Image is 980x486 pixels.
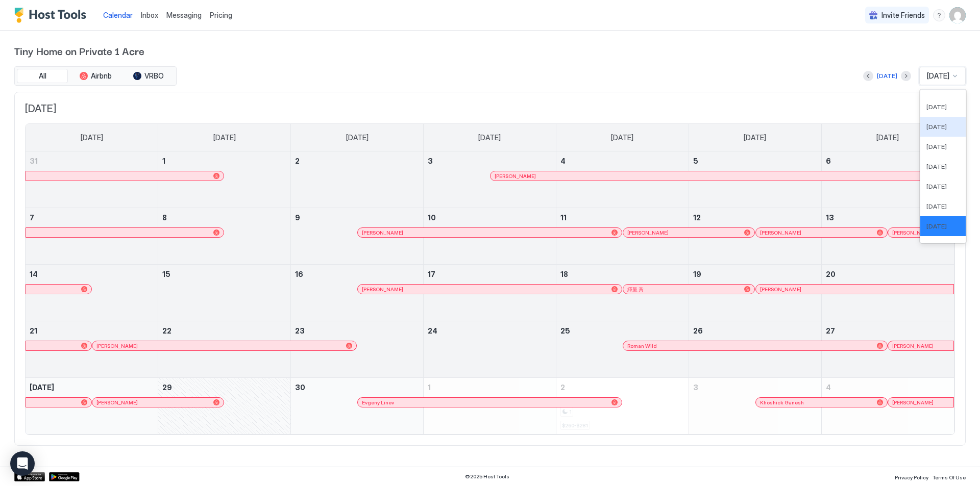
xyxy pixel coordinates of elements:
td: October 1, 2025 [424,378,556,434]
a: Terms Of Use [933,471,966,482]
span: Calendar [103,11,133,19]
span: [DATE] [926,163,947,170]
span: 2 [560,383,565,392]
a: Friday [733,124,776,151]
span: [DATE] [926,242,947,250]
span: 1 [162,157,165,165]
td: September 26, 2025 [689,321,821,378]
td: September 2, 2025 [291,151,424,208]
a: September 24, 2025 [424,321,556,340]
td: September 7, 2025 [26,208,158,265]
a: October 3, 2025 [689,378,821,397]
button: VRBO [123,69,174,83]
a: September 16, 2025 [291,265,423,284]
span: [PERSON_NAME] [760,286,801,293]
a: August 31, 2025 [26,151,158,170]
td: September 4, 2025 [556,151,689,208]
a: September 1, 2025 [158,151,290,170]
span: 6 [826,157,831,165]
span: 4 [560,157,566,165]
td: September 12, 2025 [689,208,821,265]
td: August 31, 2025 [26,151,158,208]
span: 19 [693,270,701,278]
span: 29 [162,383,172,392]
span: Khoshick Ganesh [760,399,804,406]
button: Previous month [863,71,873,81]
span: [DATE] [927,71,949,81]
a: September 12, 2025 [689,208,821,227]
td: September 22, 2025 [158,321,291,378]
td: September 14, 2025 [26,265,158,321]
td: September 25, 2025 [556,321,689,378]
div: 繹呈 黃 [627,286,750,293]
span: 25 [560,326,570,335]
a: Host Tools Logo [14,8,91,23]
span: 3 [428,157,433,165]
a: October 1, 2025 [424,378,556,397]
span: 8 [162,213,167,222]
span: [DATE] [611,133,633,142]
button: Next month [901,71,911,81]
td: October 3, 2025 [689,378,821,434]
a: September 28, 2025 [26,378,158,397]
div: menu [933,9,945,21]
button: Airbnb [70,69,121,83]
a: September 25, 2025 [556,321,689,340]
span: 21 [30,326,37,335]
span: 27 [826,326,835,335]
a: September 23, 2025 [291,321,423,340]
span: Tiny Home on Private 1 Acre [14,43,966,58]
div: [PERSON_NAME] [627,229,750,236]
div: User profile [949,7,966,23]
a: Thursday [601,124,644,151]
span: [PERSON_NAME] [362,286,403,293]
td: September 9, 2025 [291,208,424,265]
a: September 29, 2025 [158,378,290,397]
a: October 2, 2025 [556,378,689,397]
a: September 2, 2025 [291,151,423,170]
span: 13 [826,213,834,222]
span: [DATE] [926,103,947,111]
a: Sunday [70,124,113,151]
a: September 20, 2025 [822,265,954,284]
span: 22 [162,326,171,335]
td: September 15, 2025 [158,265,291,321]
a: September 26, 2025 [689,321,821,340]
div: [PERSON_NAME] [892,399,949,406]
span: VRBO [144,71,164,81]
span: [PERSON_NAME] [362,229,403,236]
span: 9 [295,213,300,222]
a: App Store [14,472,45,481]
span: 12 [693,213,701,222]
td: September 30, 2025 [291,378,424,434]
a: September 7, 2025 [26,208,158,227]
div: [PERSON_NAME] [892,343,949,349]
a: Privacy Policy [895,471,928,482]
a: September 15, 2025 [158,265,290,284]
span: 14 [30,270,38,278]
div: [PERSON_NAME] [760,229,884,236]
td: October 2, 2025 [556,378,689,434]
span: Messaging [166,11,202,19]
span: [DATE] [926,123,947,131]
span: [PERSON_NAME] [892,229,934,236]
a: Tuesday [336,124,379,151]
a: September 21, 2025 [26,321,158,340]
a: September 18, 2025 [556,265,689,284]
td: September 19, 2025 [689,265,821,321]
td: September 1, 2025 [158,151,291,208]
span: [DATE] [81,133,103,142]
a: September 6, 2025 [822,151,954,170]
span: 16 [295,270,303,278]
a: October 4, 2025 [822,378,954,397]
span: Terms Of Use [933,474,966,480]
a: September 27, 2025 [822,321,954,340]
span: [PERSON_NAME] [892,343,934,349]
a: September 13, 2025 [822,208,954,227]
div: [PERSON_NAME] [362,286,618,293]
span: [DATE] [346,133,369,142]
span: [DATE] [926,222,947,230]
td: September 20, 2025 [821,265,954,321]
